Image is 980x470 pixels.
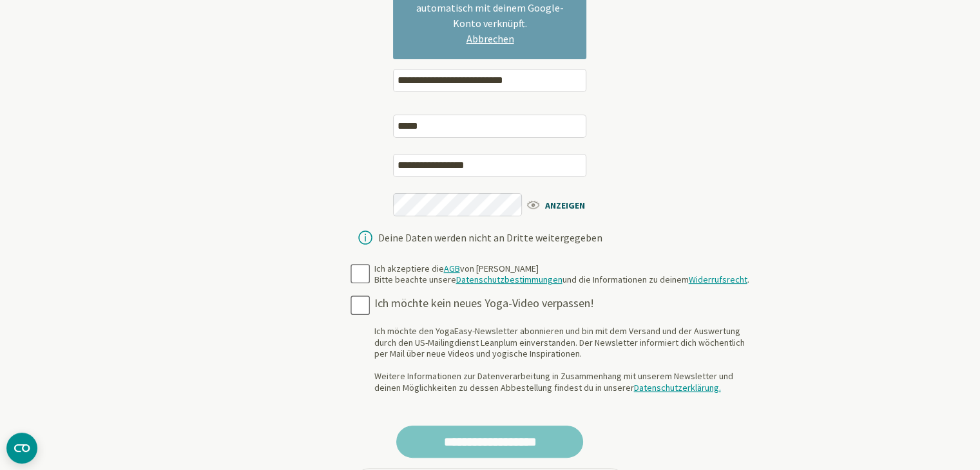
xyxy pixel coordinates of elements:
a: Datenschutzerklärung. [633,382,720,393]
a: Abbrechen [406,31,573,46]
div: Ich möchte den YogaEasy-Newsletter abonnieren und bin mit dem Versand und der Auswertung durch de... [374,326,755,393]
a: Widerrufsrecht [688,274,747,285]
a: AGB [443,263,459,274]
a: Datenschutzbestimmungen [456,274,562,285]
div: Ich möchte kein neues Yoga-Video verpassen! [374,296,755,311]
div: Deine Daten werden nicht an Dritte weitergegeben [378,232,602,243]
span: ANZEIGEN [525,196,599,212]
div: Ich akzeptiere die von [PERSON_NAME] Bitte beachte unsere und die Informationen zu deinem . [374,263,749,286]
button: CMP-Widget öffnen [6,433,37,464]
